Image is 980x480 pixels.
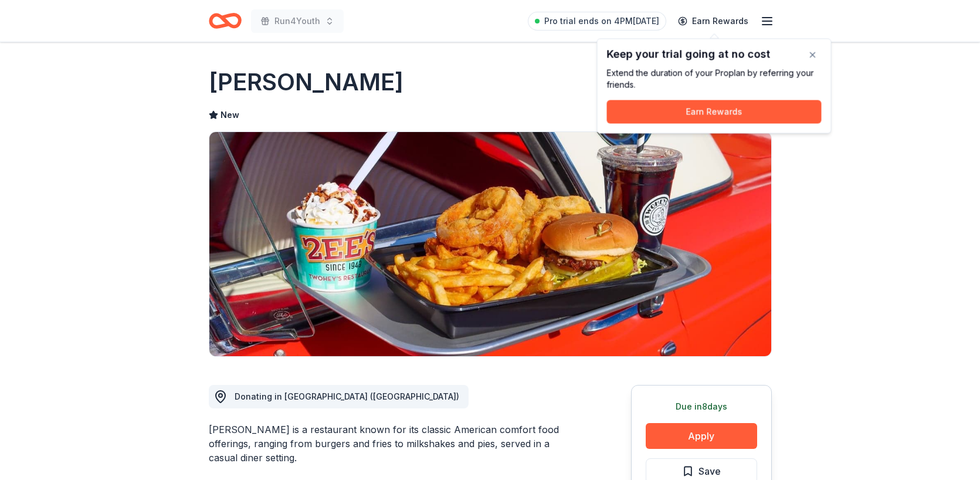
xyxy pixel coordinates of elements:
button: Apply [646,423,757,449]
img: Image for Twohey's [209,132,771,356]
h1: [PERSON_NAME] [209,66,403,99]
button: Run4Youth [251,9,344,33]
div: Extend the duration of your Pro plan by referring your friends. [607,67,822,91]
span: New [221,108,239,122]
div: [PERSON_NAME] is a restaurant known for its classic American comfort food offerings, ranging from... [209,422,575,465]
a: Home [209,7,242,35]
button: Earn Rewards [607,100,822,124]
div: Keep your trial going at no cost [607,49,822,60]
span: Save [698,464,721,479]
span: Pro trial ends on 4PM[DATE] [544,14,659,28]
div: Due in 8 days [646,400,757,414]
a: Earn Rewards [671,11,755,32]
a: Pro trial ends on 4PM[DATE] [528,12,666,31]
span: Donating in [GEOGRAPHIC_DATA] ([GEOGRAPHIC_DATA]) [235,391,459,401]
span: Run4Youth [274,14,320,28]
